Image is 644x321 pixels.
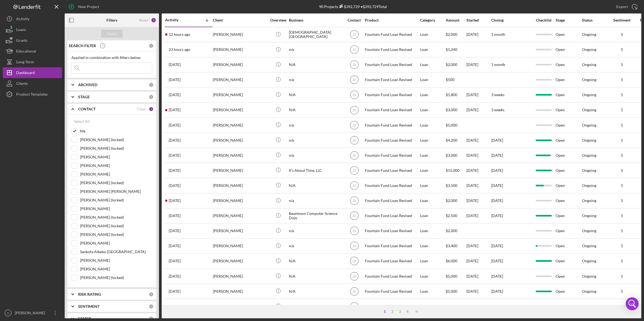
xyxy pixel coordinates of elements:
[169,62,181,67] time: 2025-09-17 21:31
[352,259,356,263] text: JV
[80,232,152,237] label: [PERSON_NAME] (locked)
[491,274,503,278] time: [DATE]
[78,292,101,296] b: RISK RATING
[365,209,419,223] div: Fountain Fund Loan Revised
[420,103,445,117] div: Loan
[582,183,596,188] div: Ongoing
[213,27,267,42] div: [PERSON_NAME]
[466,163,491,177] div: [DATE]
[365,239,419,253] div: Fountain Fund Loan Revised
[582,47,596,52] div: Ongoing
[466,284,491,298] div: [DATE]
[446,198,457,203] span: $2,000
[80,258,152,263] label: [PERSON_NAME]
[582,153,596,158] div: Ongoing
[446,228,457,233] span: $2,000
[289,103,343,117] div: N/A
[466,148,491,162] div: [DATE]
[352,244,356,248] text: JV
[289,27,343,42] div: [DEMOGRAPHIC_DATA][GEOGRAPHIC_DATA]
[213,194,267,208] div: [PERSON_NAME]
[582,244,596,248] div: Ongoing
[352,93,356,97] text: JV
[608,229,635,233] div: 5
[491,107,504,112] time: 3 weeks
[65,1,105,12] button: New Project
[289,18,343,22] div: Business
[3,89,62,100] a: Product Templates
[608,198,635,203] div: 5
[352,108,356,112] text: JV
[3,78,62,89] button: Clients
[556,18,581,22] div: Stage
[420,194,445,208] div: Loan
[608,274,635,278] div: 5
[169,198,181,203] time: 2025-07-17 19:23
[556,148,581,162] div: Open
[491,18,532,22] div: Closing
[491,198,503,203] time: [DATE]
[556,43,581,57] div: Open
[582,198,596,203] div: Ongoing
[491,304,503,309] time: [DATE]
[3,24,62,35] a: Loans
[78,107,96,111] b: CONTACT
[420,43,445,57] div: Loan
[466,103,491,117] div: [DATE]
[532,18,555,22] div: Checklist
[289,224,343,238] div: n/a
[582,62,596,67] div: Ongoing
[16,89,48,101] div: Product Templates
[420,239,445,253] div: Loan
[420,133,445,147] div: Loan
[16,35,27,47] div: Grants
[582,18,608,22] div: Status
[608,93,635,97] div: 5
[608,304,635,309] div: 5
[582,78,596,82] div: Ongoing
[446,213,457,218] span: $2,500
[352,169,356,172] text: JV
[608,214,635,218] div: 5
[446,183,457,188] span: $3,500
[556,103,581,117] div: Open
[365,43,419,57] div: Fountain Fund Loan Revised
[466,178,491,193] div: [DATE]
[608,168,635,173] div: 5
[80,189,152,194] label: [PERSON_NAME] [PERSON_NAME]
[352,138,356,142] text: JV
[289,299,343,313] div: n/a
[582,123,596,127] div: Ongoing
[80,215,152,220] label: [PERSON_NAME] (locked)
[365,148,419,162] div: Fountain Fund Loan Revised
[365,194,419,208] div: Fountain Fund Loan Revised
[106,18,117,22] b: Filters
[169,229,181,233] time: 2025-06-23 20:30
[556,27,581,42] div: Open
[352,63,356,67] text: JV
[466,133,491,147] div: [DATE]
[71,116,92,127] button: Select All
[213,269,267,283] div: [PERSON_NAME]
[365,178,419,193] div: Fountain Fund Loan Revised
[446,153,457,158] span: $3,000
[289,88,343,102] div: N/A
[74,116,90,127] div: Select All
[169,183,181,188] time: 2025-07-20 10:40
[289,239,343,253] div: n/a
[446,62,457,67] span: $2,000
[365,163,419,177] div: Fountain Fund Loan Revised
[352,184,356,188] text: JV
[446,289,457,294] span: $5,000
[16,46,36,58] div: Educational
[582,274,596,278] div: Ongoing
[289,133,343,147] div: n/a
[213,178,267,193] div: [PERSON_NAME]
[365,284,419,298] div: Fountain Fund Loan Revised
[556,209,581,223] div: Open
[289,43,343,57] div: n/a
[352,199,356,203] text: JV
[213,163,267,177] div: [PERSON_NAME]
